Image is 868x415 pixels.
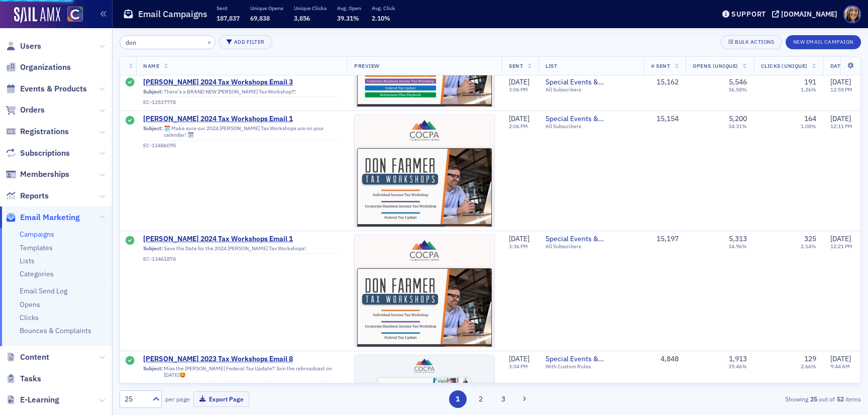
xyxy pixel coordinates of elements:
[216,14,240,22] span: 187,837
[143,115,340,124] span: [PERSON_NAME] 2024 Tax Workshops Email 1
[843,6,861,23] span: Profile
[651,115,679,124] div: 15,154
[67,7,83,22] img: SailAMX
[509,86,528,93] time: 3:06 PM
[728,243,747,250] div: 34.96%
[294,5,327,12] p: Unique Clicks
[731,10,766,19] div: Support
[6,62,71,73] a: Organizations
[6,352,49,363] a: Content
[546,78,637,87] span: Special Events & Announcements
[20,62,71,73] span: Organizations
[786,37,861,46] a: New Email Campaign
[165,394,190,403] label: per page
[20,326,91,335] a: Bounces & Complaints
[808,394,819,403] strong: 25
[509,114,529,123] span: [DATE]
[372,5,395,12] p: Avg. Click
[728,123,747,130] div: 34.31%
[509,62,523,69] span: Sent
[20,256,35,265] a: Lists
[509,363,528,370] time: 3:04 PM
[6,41,41,52] a: Users
[20,300,40,309] a: Opens
[20,212,80,223] span: Email Marketing
[20,148,70,159] span: Subscriptions
[6,105,45,116] a: Orders
[495,390,512,408] button: 3
[830,363,850,370] time: 9:44 AM
[143,245,163,252] span: Subject:
[126,236,135,246] div: Sent
[6,394,59,405] a: E-Learning
[804,78,816,87] div: 191
[354,62,380,69] span: Preview
[835,394,845,403] strong: 52
[250,5,283,12] p: Unique Opens
[337,14,359,22] span: 39.31%
[143,245,340,254] div: Save the Date for the 2024 [PERSON_NAME] Tax Workshops!
[20,105,45,116] span: Orders
[830,86,852,93] time: 12:55 PM
[509,243,528,250] time: 3:36 PM
[193,391,249,407] button: Export Page
[546,87,637,93] div: All Subscribers
[143,355,340,364] a: [PERSON_NAME] 2023 Tax Workshops Email 8
[509,77,529,86] span: [DATE]
[786,35,861,49] button: New Email Campaign
[621,394,861,403] div: Showing out of items
[546,62,557,69] span: List
[729,115,747,124] div: 5,200
[729,235,747,244] div: 5,313
[781,10,837,19] div: [DOMAIN_NAME]
[546,235,637,244] a: Special Events & Announcements
[143,365,163,378] span: Subject:
[651,62,670,69] span: # Sent
[143,88,163,95] span: Subject:
[20,41,41,52] span: Users
[120,35,215,49] input: Search…
[126,78,135,88] div: Sent
[6,190,49,201] a: Reports
[6,373,41,384] a: Tasks
[14,7,60,23] img: SailAMX
[20,313,39,322] a: Clicks
[801,363,816,370] div: 2.66%
[143,88,340,97] div: There's a BRAND NEW [PERSON_NAME] Tax Workshop?!
[143,142,340,149] div: EC-13486095
[143,62,159,69] span: Name
[729,355,747,364] div: 1,913
[20,373,41,384] span: Tasks
[20,243,53,252] a: Templates
[126,116,135,126] div: Sent
[216,5,240,12] p: Sent
[143,99,340,106] div: EC-13517778
[801,243,816,250] div: 2.14%
[509,234,529,243] span: [DATE]
[801,123,816,130] div: 1.08%
[143,78,340,87] span: [PERSON_NAME] 2024 Tax Workshops Email 3
[449,390,467,408] button: 1
[6,212,80,223] a: Email Marketing
[761,62,808,69] span: Clicks (Unique)
[143,235,340,244] span: [PERSON_NAME] 2024 Tax Workshops Email 1
[20,394,59,405] span: E-Learning
[6,169,69,180] a: Memberships
[830,354,851,363] span: [DATE]
[509,354,529,363] span: [DATE]
[337,5,361,12] p: Avg. Open
[651,78,679,87] div: 15,162
[294,14,310,22] span: 3,856
[60,7,83,24] a: View Homepage
[830,243,852,250] time: 12:21 PM
[205,37,214,46] button: ×
[6,148,70,159] a: Subscriptions
[20,230,54,239] a: Campaigns
[546,243,637,250] div: All Subscribers
[546,355,637,364] a: Special Events & Announcements
[651,235,679,244] div: 15,197
[126,356,135,366] div: Sent
[20,126,69,137] span: Registrations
